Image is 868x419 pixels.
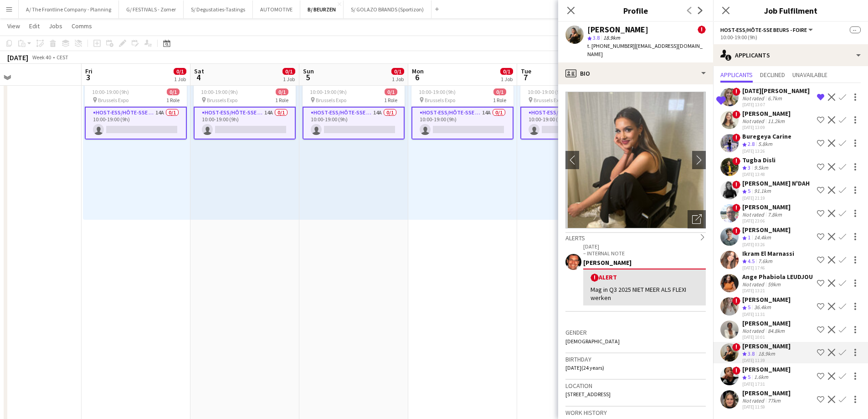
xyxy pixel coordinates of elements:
span: Mon [412,67,424,75]
span: 18.9km [601,34,622,41]
div: Applicants [713,44,868,66]
span: 10:00-19:00 (9h) [92,88,129,95]
a: Comms [68,20,96,32]
span: -- [850,26,861,33]
div: [PERSON_NAME] [742,226,791,234]
span: 1 Role [384,97,397,103]
span: Brussels Expo [98,97,128,103]
a: Jobs [45,20,66,32]
div: Ange Phabiola LEUDJOU [742,273,813,281]
div: Not rated [742,211,766,218]
span: Brussels Expo [534,97,564,103]
div: 10:00-19:00 (9h)0/1 Brussels Expo1 RoleHost-ess/Hôte-sse Beurs - Foire14A0/110:00-19:00 (9h) [85,85,187,140]
span: Sun [303,67,314,75]
h3: Gender [565,328,706,336]
div: [DATE] 10:01 [742,334,791,340]
span: [STREET_ADDRESS] [565,391,611,398]
span: 5 [302,72,314,83]
div: [DATE] 13:26 [742,148,791,154]
span: 0/1 [174,68,186,75]
div: Ikram El Marnassi [742,249,794,258]
span: 0/1 [282,68,295,75]
span: 10:00-19:00 (9h) [528,88,565,95]
span: Host-ess/Hôte-sse Beurs - Foire [720,26,807,33]
button: A/ The Frontline Company - Planning [19,0,119,18]
span: 10:00-19:00 (9h) [419,88,456,95]
div: Bio [558,62,713,84]
div: 1 Job [283,76,295,83]
button: S/ GOLAZO BRANDS (Sportizon) [344,0,431,18]
div: Buregeya Carine [742,132,791,140]
span: ! [591,274,599,282]
span: Tue [521,67,531,75]
div: [DATE] 17:46 [742,265,794,271]
a: Edit [26,20,43,32]
div: [PERSON_NAME] [742,109,791,118]
span: 3 [84,72,92,83]
span: 3 [748,164,750,171]
app-card-role: Host-ess/Hôte-sse Beurs - Foire14A0/110:00-19:00 (9h) [411,107,514,140]
div: [DATE] 23:06 [742,218,791,224]
div: 1.6km [752,373,770,381]
app-card-role: Host-ess/Hôte-sse Beurs - Foire14A0/110:00-19:00 (9h) [85,107,187,140]
div: 11.2km [766,118,786,124]
h3: Work history [565,409,706,417]
button: S/ Degustaties-Tastings [184,0,253,18]
span: 0/1 [167,88,180,95]
h3: Birthday [565,355,706,363]
span: Comms [72,22,92,30]
div: Not rated [742,95,766,102]
div: [DATE] 13:48 [742,171,776,177]
a: View [4,20,24,32]
div: 10:00-19:00 (9h)0/1 Brussels Expo1 RoleHost-ess/Hôte-sse Beurs - Foire14A0/110:00-19:00 (9h) [520,85,622,140]
span: 10:00-19:00 (9h) [310,88,347,95]
div: 18.9km [756,350,777,358]
div: Tugba Disli [742,156,776,164]
p: – INTERNAL NOTE [583,250,706,257]
div: Not rated [742,281,766,288]
h3: Job Fulfilment [713,5,868,16]
div: [DATE] 11:39 [742,357,791,363]
app-job-card: 10:00-19:00 (9h)0/1 Brussels Expo1 RoleHost-ess/Hôte-sse Beurs - Foire14A0/110:00-19:00 (9h) [303,85,405,140]
div: [DATE] 13:09 [742,124,791,130]
div: [DATE] 17:31 [742,381,791,387]
p: [DATE] [583,243,706,250]
span: 6 [411,72,424,83]
span: ! [732,157,740,166]
span: Fri [85,67,92,75]
app-card-role: Host-ess/Hôte-sse Beurs - Foire14A0/110:00-19:00 (9h) [194,107,296,140]
span: 2.8 [748,140,755,147]
span: 3.8 [748,350,755,357]
span: Sat [194,67,204,75]
span: ! [732,181,740,189]
h3: Profile [558,5,713,16]
div: CEST [56,54,68,61]
span: ! [732,297,740,305]
button: Host-ess/Hôte-sse Beurs - Foire [720,26,814,33]
span: 4 [193,72,204,83]
span: ! [698,26,706,34]
div: 10:00-19:00 (9h)0/1 Brussels Expo1 RoleHost-ess/Hôte-sse Beurs - Foire14A0/110:00-19:00 (9h) [194,85,296,140]
div: Alerts [565,232,706,242]
span: Jobs [49,22,62,30]
app-card-role: Host-ess/Hôte-sse Beurs - Foire14A0/110:00-19:00 (9h) [520,107,622,140]
span: 3.8 [593,34,600,41]
span: 0/1 [391,68,404,75]
span: Brussels Expo [207,97,237,103]
div: [DATE] 11:59 [742,404,791,410]
span: 4.5 [748,258,755,264]
span: Applicants [720,72,753,78]
div: Alert [591,273,699,282]
span: 5 [748,304,750,310]
span: Brussels Expo [316,97,346,103]
h3: Location [565,382,706,390]
span: 5 [748,373,750,380]
span: ! [732,134,740,142]
span: ! [732,88,740,96]
div: 1 Job [392,76,404,83]
span: 0/1 [500,68,513,75]
span: 0/1 [276,88,288,95]
app-job-card: 10:00-19:00 (9h)0/1 Brussels Expo1 RoleHost-ess/Hôte-sse Beurs - Foire14A0/110:00-19:00 (9h) [411,85,514,140]
div: [DATE] [7,53,28,62]
div: Mag in Q3 2025 NIET MEER ALS FLEXI werken [591,285,699,302]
